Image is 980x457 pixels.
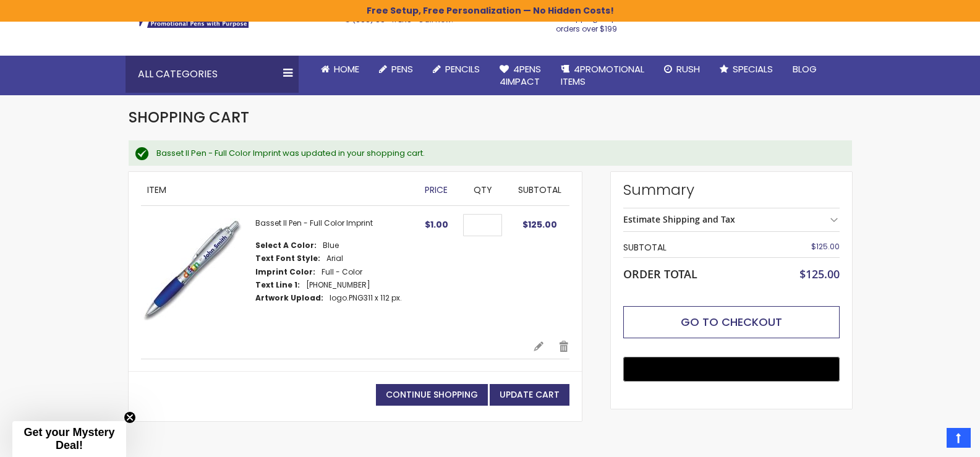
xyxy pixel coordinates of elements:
[330,293,364,303] a: logo.PNG
[623,265,697,281] strong: Order Total
[878,424,980,457] iframe: Google Customer Reviews
[334,62,359,75] span: Home
[126,56,299,93] div: All Categories
[500,388,560,401] span: Update Cart
[811,241,840,252] span: $125.00
[12,421,126,457] div: Get your Mystery Deal!Close teaser
[681,314,782,330] span: Go to Checkout
[474,184,492,196] span: Qty
[376,384,488,406] a: Continue Shopping
[255,280,300,290] dt: Text Line 1
[623,180,840,200] strong: Summary
[322,267,362,277] dd: Full - Color
[147,184,166,196] span: Item
[490,56,551,96] a: 4Pens4impact
[391,62,413,75] span: Pens
[306,280,370,290] dd: [PHONE_NUMBER]
[445,62,480,75] span: Pencils
[255,293,323,303] dt: Artwork Upload
[623,238,767,257] th: Subtotal
[623,357,840,382] button: Buy with GPay
[386,388,478,401] span: Continue Shopping
[323,241,339,250] dd: Blue
[311,56,369,83] a: Home
[522,218,557,231] span: $125.00
[654,56,710,83] a: Rush
[255,267,315,277] dt: Imprint Color
[330,293,402,303] dd: 311 x 112 px.
[425,218,448,231] span: $1.00
[783,56,827,83] a: Blog
[369,56,423,83] a: Pens
[490,384,569,406] button: Update Cart
[23,426,114,451] span: Get your Mystery Deal!
[255,241,317,250] dt: Select A Color
[124,411,136,424] button: Close teaser
[561,62,644,88] span: 4PROMOTIONAL ITEMS
[129,107,249,127] span: Shopping Cart
[623,306,840,338] button: Go to Checkout
[326,254,343,263] dd: Arial
[141,218,255,328] a: Basset II Pen - Full Color Imprint-Blue
[255,254,320,263] dt: Text Font Style
[255,218,373,228] a: Basset II Pen - Full Color Imprint
[518,184,561,196] span: Subtotal
[500,62,541,88] span: 4Pens 4impact
[156,148,840,159] div: Basset II Pen - Full Color Imprint was updated in your shopping cart.
[425,184,448,196] span: Price
[793,62,817,75] span: Blog
[710,56,783,83] a: Specials
[551,56,654,96] a: 4PROMOTIONALITEMS
[676,62,700,75] span: Rush
[141,218,243,320] img: Basset II Pen - Full Color Imprint-Blue
[423,56,490,83] a: Pencils
[799,267,840,281] span: $125.00
[733,62,773,75] span: Specials
[623,213,735,225] strong: Estimate Shipping and Tax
